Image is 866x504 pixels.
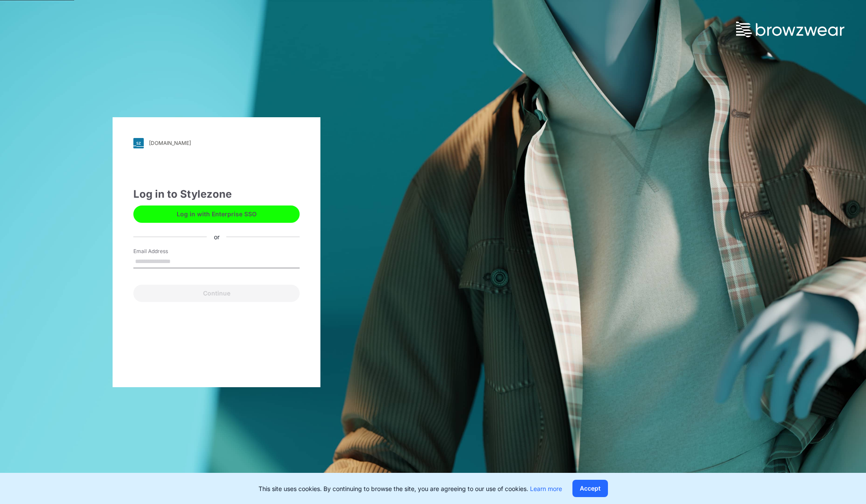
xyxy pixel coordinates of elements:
[572,480,608,497] button: Accept
[133,186,300,202] div: Log in to Stylezone
[530,485,562,492] a: Learn more
[133,138,300,148] a: [DOMAIN_NAME]
[133,205,300,223] button: Log in with Enterprise SSO
[133,247,194,255] label: Email Address
[259,484,562,493] p: This site uses cookies. By continuing to browse the site, you are agreeing to our use of cookies.
[149,140,191,146] div: [DOMAIN_NAME]
[736,22,844,37] img: browzwear-logo.73288ffb.svg
[207,232,226,241] div: or
[133,138,144,148] img: svg+xml;base64,PHN2ZyB3aWR0aD0iMjgiIGhlaWdodD0iMjgiIHZpZXdCb3g9IjAgMCAyOCAyOCIgZmlsbD0ibm9uZSIgeG...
